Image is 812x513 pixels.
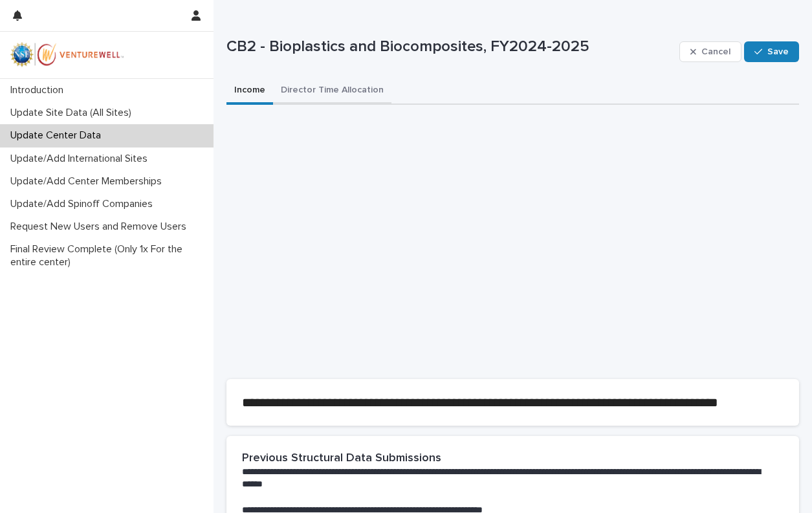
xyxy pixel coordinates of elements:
button: Director Time Allocation [273,78,391,105]
p: CB2 - Bioplastics and Biocomposites, FY2024-2025 [226,38,674,56]
p: Introduction [5,84,74,96]
p: Update Site Data (All Sites) [5,107,142,119]
button: Income [226,78,273,105]
p: Update/Add Center Memberships [5,175,172,188]
img: mWhVGmOKROS2pZaMU8FQ [10,42,124,68]
span: Cancel [701,47,730,56]
p: Final Review Complete (Only 1x For the entire center) [5,243,214,268]
button: Cancel [679,41,741,62]
span: Save [767,47,789,56]
button: Save [744,41,799,62]
p: Update Center Data [5,129,111,142]
h2: Previous Structural Data Submissions [242,452,441,466]
p: Request New Users and Remove Users [5,221,197,233]
p: Update/Add International Sites [5,153,158,165]
p: Update/Add Spinoff Companies [5,198,163,210]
